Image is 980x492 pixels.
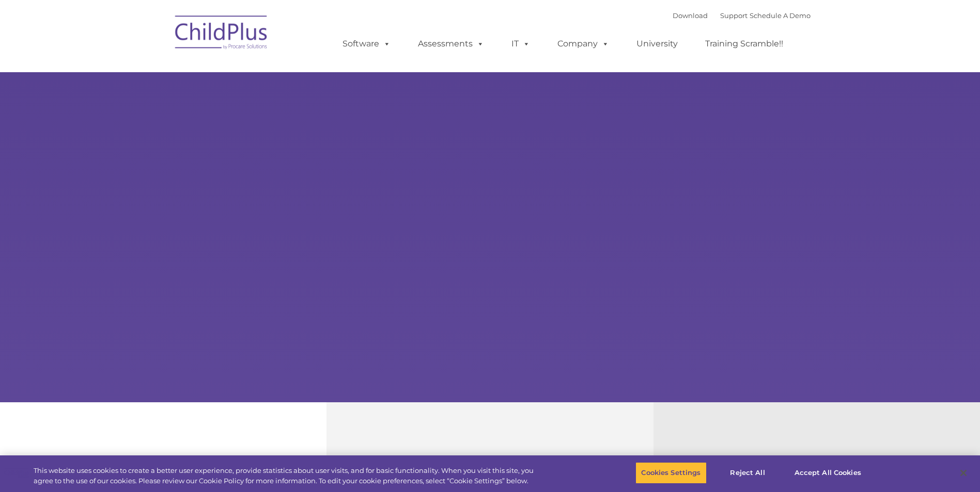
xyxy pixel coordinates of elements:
font: | [673,11,811,20]
div: This website uses cookies to create a better user experience, provide statistics about user visit... [34,466,539,486]
a: Company [547,34,619,54]
a: Schedule A Demo [750,11,811,20]
button: Accept All Cookies [789,462,867,484]
a: University [626,34,688,54]
button: Close [952,462,975,484]
a: IT [501,34,540,54]
a: Software [332,34,401,54]
button: Cookies Settings [635,462,706,484]
a: Support [720,11,748,20]
button: Reject All [715,462,780,484]
a: Download [673,11,708,20]
a: Assessments [408,34,494,54]
a: Training Scramble!! [695,34,794,54]
img: ChildPlus by Procare Solutions [170,8,273,60]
